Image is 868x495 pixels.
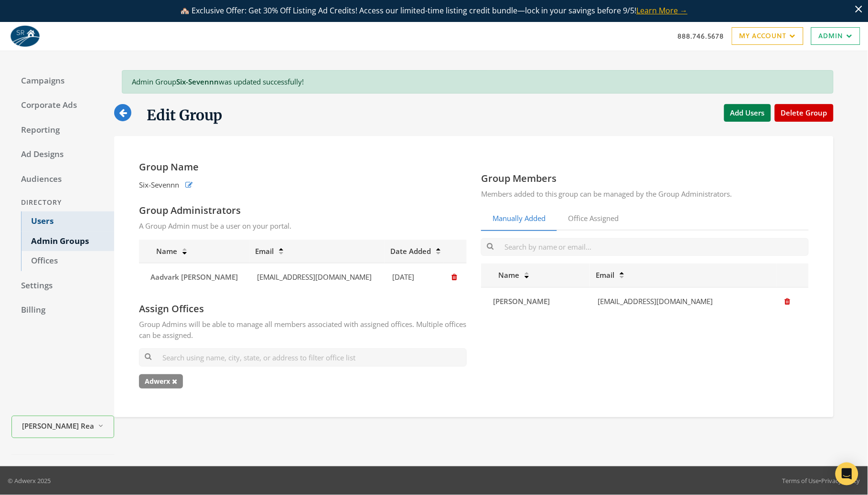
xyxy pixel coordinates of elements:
h4: Group Name [139,161,467,173]
i: Remove office [172,378,177,385]
h1: Edit Group [147,106,222,125]
p: © Adwerx 2025 [8,476,51,485]
a: Office Assigned [557,207,631,231]
p: A Group Admin must be a user on your portal. [139,221,467,232]
p: Group Admins will be able to manage all members associated with assigned offices. Multiple office... [139,319,467,341]
button: Add Users [724,104,771,122]
a: Audiences [11,169,114,190]
td: [EMAIL_ADDRESS][DOMAIN_NAME] [249,263,385,291]
a: Admin Groups [21,232,114,252]
a: Admin [811,27,860,45]
span: Aadvark [PERSON_NAME] [150,272,238,282]
span: Adwerx [139,374,183,389]
a: My Account [732,27,804,45]
a: Offices [21,251,114,271]
td: [DATE] [385,263,443,291]
a: 888.746.5678 [678,31,724,41]
button: Delete Group [775,104,834,122]
button: Remove Administrator [450,269,460,285]
span: [PERSON_NAME] [493,296,550,306]
span: Name [145,246,177,256]
div: Directory [11,194,114,211]
a: Privacy Policy [822,476,860,485]
a: Corporate Ads [11,95,114,116]
input: Search using name, city, state, or address to filter office list [139,348,467,366]
input: Search by name or email... [481,238,809,256]
div: • [782,476,860,485]
h4: Assign Offices [139,303,467,315]
h4: Group Administrators [139,204,467,217]
span: [PERSON_NAME] Realty [22,421,94,432]
p: Members added to this group can be managed by the Group Administrators. [481,189,809,200]
a: [PERSON_NAME] [493,295,550,307]
button: [PERSON_NAME] Realty [11,415,114,438]
span: Six-Sevennn [176,77,219,86]
button: Remove Member [782,294,793,309]
span: Email [596,270,614,280]
a: Terms of Use [782,476,819,485]
a: Ad Designs [11,145,114,165]
div: Admin Group was updated successfully! [122,70,834,94]
a: Manually Added [481,207,557,231]
span: Name [487,270,519,280]
h4: Group Members [481,172,809,185]
a: Campaigns [11,71,114,91]
a: Reporting [11,120,114,140]
a: Users [21,211,114,232]
span: Email [255,246,274,256]
a: Billing [11,300,114,320]
td: [EMAIL_ADDRESS][DOMAIN_NAME] [590,287,777,315]
span: Date Added [390,246,431,256]
span: Six-Sevennn [139,179,179,190]
div: Open Intercom Messenger [836,463,858,485]
img: Adwerx [8,24,42,48]
a: Settings [11,276,114,296]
